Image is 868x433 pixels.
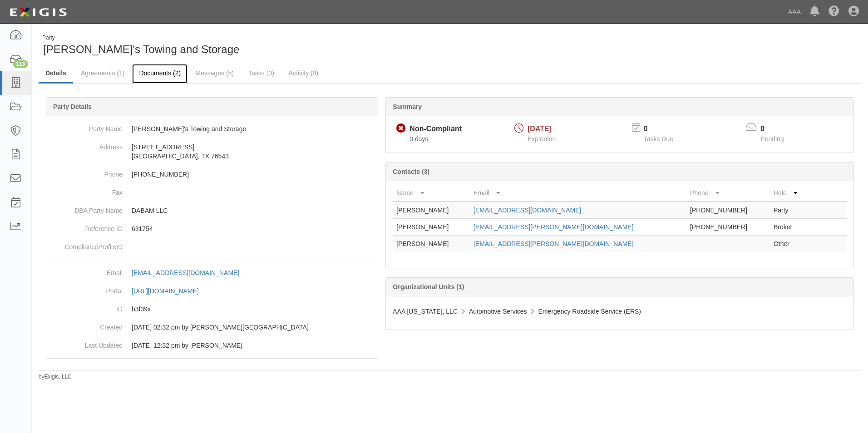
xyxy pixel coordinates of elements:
td: Broker [770,219,810,236]
a: Exigis, LLC [44,374,72,380]
dt: Portal [50,282,123,295]
dt: Fax [50,183,123,197]
dd: 11/14/2024 02:32 pm by Nsy Archibong-Usoro [50,318,374,336]
p: 631754 [132,224,374,233]
td: Other [770,236,810,252]
a: Agreements (1) [74,64,131,82]
small: by [39,373,72,381]
dd: [STREET_ADDRESS] [GEOGRAPHIC_DATA], TX 76543 [50,138,374,165]
a: Documents (2) [132,64,187,84]
td: [PERSON_NAME] [393,202,470,219]
td: [PHONE_NUMBER] [686,219,770,236]
span: Since 10/01/2025 [409,135,428,143]
b: Party Details [53,103,92,110]
div: 113 [13,60,28,68]
span: Emergency Roadside Service (ERS) [538,308,641,315]
span: Pending [760,135,784,143]
dt: Phone [50,165,123,179]
div: Non-Compliant [409,124,462,134]
a: Messages (5) [188,64,241,82]
i: Non-Compliant [396,124,406,133]
td: [PERSON_NAME] [393,219,470,236]
b: Organizational Units (1) [393,283,464,290]
td: [PHONE_NUMBER] [686,202,770,219]
a: AAA [784,3,805,21]
a: [EMAIL_ADDRESS][PERSON_NAME][DOMAIN_NAME] [473,240,633,247]
td: [PERSON_NAME] [393,236,470,252]
a: Details [39,64,73,84]
span: Expiration [528,135,556,143]
dt: Created [50,318,123,332]
a: [URL][DOMAIN_NAME] [132,287,209,295]
span: Automotive Services [469,308,527,315]
span: [DATE] [528,125,552,133]
dt: Email [50,264,123,277]
dd: h3f39x [50,300,374,318]
i: Help Center - Complianz [829,6,839,17]
p: 0 [760,124,795,134]
a: Tasks (0) [242,64,281,82]
div: Party [42,34,239,42]
span: [PERSON_NAME]'s Towing and Storage [43,43,239,55]
a: [EMAIL_ADDRESS][PERSON_NAME][DOMAIN_NAME] [473,223,633,231]
b: Contacts (3) [393,168,429,175]
th: Email [470,185,686,202]
a: [EMAIL_ADDRESS][DOMAIN_NAME] [132,269,249,276]
dt: ComplianceProfileID [50,238,123,251]
div: [EMAIL_ADDRESS][DOMAIN_NAME] [132,268,239,277]
p: 0 [644,124,685,134]
img: logo-5460c22ac91f19d4615b14bd174203de0afe785f0fc80cf4dbbc73dc1793850b.png [7,4,69,20]
dt: Address [50,138,123,152]
th: Phone [686,185,770,202]
span: AAA [US_STATE], LLC [393,308,458,315]
b: Summary [393,103,422,110]
dt: Last Updated [50,336,123,350]
a: Activity (0) [282,64,325,82]
dt: ID [50,300,123,314]
dt: Reference ID [50,220,123,233]
th: Role [770,185,810,202]
dd: 11/26/2024 12:32 pm by Benjamin Tully [50,336,374,354]
dt: DBA Party Name [50,202,123,215]
th: Name [393,185,470,202]
td: Party [770,202,810,219]
div: Bill's Towing and Storage [39,34,443,57]
p: DABAM LLC [132,206,374,215]
a: [EMAIL_ADDRESS][DOMAIN_NAME] [473,207,581,214]
span: Tasks Due [644,135,673,143]
dd: [PHONE_NUMBER] [50,165,374,183]
dd: [PERSON_NAME]'s Towing and Storage [50,120,374,138]
dt: Party Name [50,120,123,133]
